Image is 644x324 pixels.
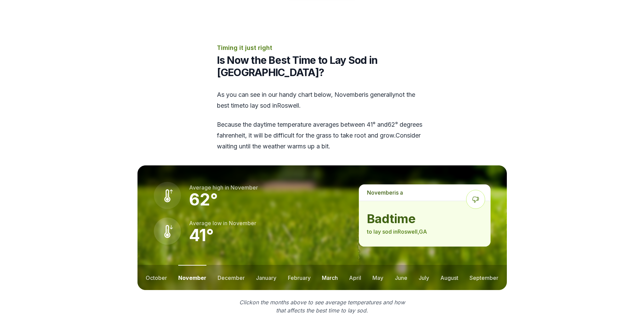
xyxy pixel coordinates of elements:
strong: 62 ° [189,190,218,210]
h2: Is Now the Best Time to Lay Sod in [GEOGRAPHIC_DATA]? [217,54,427,78]
span: november [367,189,394,196]
p: Click on the months above to see average temperatures and how that affects the best time to lay sod. [235,298,409,314]
button: march [322,265,338,290]
p: Timing it just right [217,43,427,53]
button: october [146,265,167,290]
span: november [231,184,258,191]
button: february [288,265,311,290]
div: As you can see in our handy chart below, is generally not the best time to lay sod in Roswell . [217,89,427,152]
p: Average high in [189,183,258,192]
p: is a [359,184,490,201]
button: august [440,265,458,290]
button: june [395,265,407,290]
strong: 41 ° [189,225,214,245]
strong: bad time [367,212,482,226]
p: Because the daytime temperature averages between 41 ° and 62 ° degrees fahrenheit, it will be dif... [217,119,427,152]
button: september [470,265,498,290]
span: november [229,220,256,227]
p: to lay sod in Roswell , GA [367,228,482,236]
span: november [334,91,364,98]
button: april [349,265,361,290]
p: Average low in [189,219,256,227]
button: may [372,265,383,290]
button: december [218,265,245,290]
button: january [256,265,276,290]
button: november [178,265,206,290]
button: july [419,265,429,290]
